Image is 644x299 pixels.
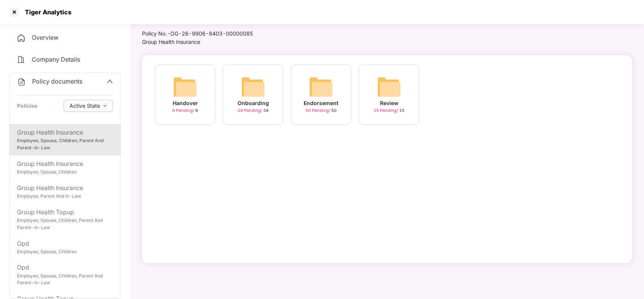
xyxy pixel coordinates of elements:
[32,56,80,63] span: Company Details
[172,107,198,114] div: 9
[142,39,200,45] span: Group Health Insurance
[173,75,197,99] img: svg+xml;base64,PHN2ZyB4bWxucz0iaHR0cDovL3d3dy53My5vcmcvMjAwMC9zdmciIHdpZHRoPSI2NCIgaGVpZ2h0PSI2NC...
[17,239,113,248] div: Opd
[374,107,405,114] div: 15
[309,75,333,99] img: svg+xml;base64,PHN2ZyB4bWxucz0iaHR0cDovL3d3dy53My5vcmcvMjAwMC9zdmciIHdpZHRoPSI2NCIgaGVpZ2h0PSI2NC...
[17,137,113,152] div: Employee, Spouse, Children, Parent And Parent-In-Law
[380,99,398,107] div: Review
[304,99,338,107] div: Endorsement
[32,77,82,85] span: Policy documents
[17,169,113,176] div: Employee, Spouse, Children
[238,107,269,114] div: 34
[241,75,265,99] img: svg+xml;base64,PHN2ZyB4bWxucz0iaHR0cDovL3d3dy53My5vcmcvMjAwMC9zdmciIHdpZHRoPSI2NCIgaGVpZ2h0PSI2NC...
[173,99,198,107] div: Handover
[17,248,113,256] div: Employee, Spouse, Children
[142,29,271,38] div: Policy No.- OG-26-9906-8403-00000085
[374,108,399,113] span: 15 Pending /
[32,34,59,41] span: Overview
[17,159,113,169] div: Group Health Insurance
[17,263,113,272] div: Opd
[306,107,337,114] div: 50
[17,128,113,137] div: Group Health Insurance
[69,102,100,110] span: Active State
[238,99,269,107] div: Onboarding
[17,208,113,217] div: Group Health Topup
[63,100,113,112] button: Active Statedown
[17,273,113,287] div: Employee, Spouse, Children, Parent And Parent-In-Law
[17,102,37,110] div: Policies
[238,108,263,113] span: 29 Pending /
[17,77,26,87] img: svg+xml;base64,PHN2ZyB4bWxucz0iaHR0cDovL3d3dy53My5vcmcvMjAwMC9zdmciIHdpZHRoPSIyNCIgaGVpZ2h0PSIyNC...
[17,183,113,193] div: Group Health Insurance
[377,75,401,99] img: svg+xml;base64,PHN2ZyB4bWxucz0iaHR0cDovL3d3dy53My5vcmcvMjAwMC9zdmciIHdpZHRoPSI2NCIgaGVpZ2h0PSI2NC...
[103,104,107,108] span: down
[306,108,331,113] span: 50 Pending /
[17,217,113,231] div: Employee, Spouse, Children, Parent And Parent-In-Law
[107,78,113,84] span: up
[17,193,113,200] div: Employee, Parent And In-Law
[17,55,26,64] img: svg+xml;base64,PHN2ZyB4bWxucz0iaHR0cDovL3d3dy53My5vcmcvMjAwMC9zdmciIHdpZHRoPSIyNCIgaGVpZ2h0PSIyNC...
[20,8,71,16] div: Tiger Analytics
[172,108,195,113] span: 8 Pending /
[17,34,26,43] img: svg+xml;base64,PHN2ZyB4bWxucz0iaHR0cDovL3d3dy53My5vcmcvMjAwMC9zdmciIHdpZHRoPSIyNCIgaGVpZ2h0PSIyNC...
